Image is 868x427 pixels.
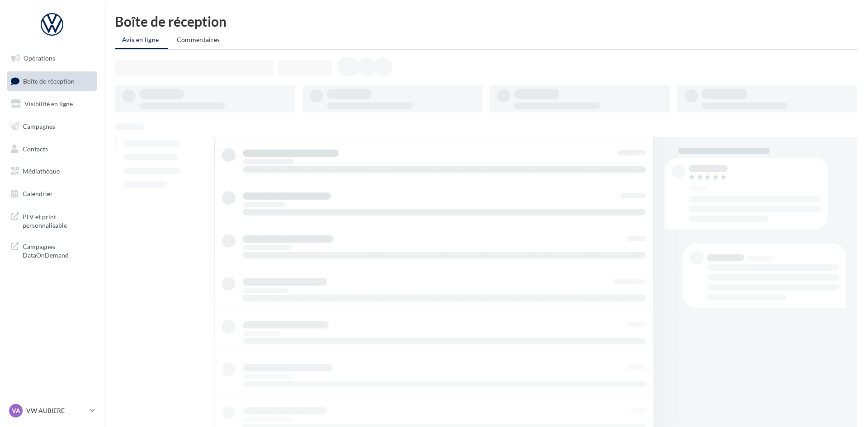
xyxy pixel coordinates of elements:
[5,94,99,113] a: Visibilité en ligne
[5,237,99,263] a: Campagnes DataOnDemand
[5,49,99,68] a: Opérations
[23,77,75,84] span: Boîte de réception
[5,184,99,203] a: Calendrier
[5,207,99,234] a: PLV et print personnalisable
[23,167,60,175] span: Médiathèque
[5,162,99,181] a: Médiathèque
[5,117,99,136] a: Campagnes
[23,211,93,230] span: PLV et print personnalisable
[177,36,220,43] span: Commentaires
[23,145,48,152] span: Contacts
[5,71,99,91] a: Boîte de réception
[23,190,53,197] span: Calendrier
[24,54,55,62] span: Opérations
[115,14,857,28] div: Boîte de réception
[26,406,86,415] p: VW AUBIERE
[5,140,99,159] a: Contacts
[24,100,73,108] span: Visibilité en ligne
[23,122,55,130] span: Campagnes
[7,402,97,419] a: VA VW AUBIERE
[12,406,20,415] span: VA
[23,240,93,260] span: Campagnes DataOnDemand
